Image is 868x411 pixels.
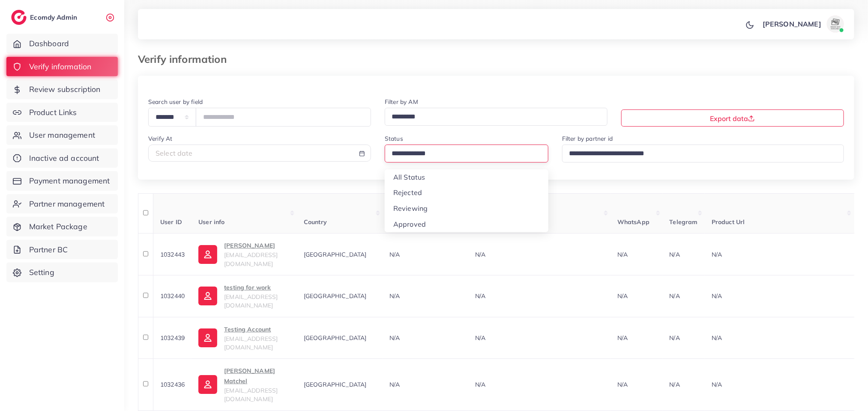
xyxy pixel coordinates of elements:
span: Dashboard [29,38,69,49]
a: Review subscription [6,80,118,99]
span: 1032443 [160,251,185,258]
div: Search for option [562,145,844,162]
span: 1032440 [160,292,185,300]
span: Export data [710,114,755,123]
span: N/A [617,292,628,300]
span: [EMAIL_ADDRESS][DOMAIN_NAME] [224,335,278,351]
span: Phone number [389,218,432,226]
span: User ID [160,218,182,226]
span: N/A [712,381,722,388]
span: N/A [712,251,722,258]
span: N/A [389,334,400,342]
a: Payment management [6,171,118,191]
a: Product Links [6,103,118,122]
a: [PERSON_NAME] Matchel[EMAIL_ADDRESS][DOMAIN_NAME] [198,366,290,404]
span: Setting [29,267,54,278]
span: User management [29,130,95,141]
input: Search for option [389,110,596,124]
span: 1032436 [160,381,185,388]
span: Review subscription [29,84,101,95]
span: N/A [617,381,628,388]
label: Status [385,134,403,143]
h3: Verify information [138,53,233,65]
p: testing for work [224,282,290,293]
a: testing for work[EMAIL_ADDRESS][DOMAIN_NAME] [198,282,290,310]
button: Export data [621,109,844,127]
span: WhatsApp [617,218,650,226]
a: logoEcomdy Admin [11,10,79,25]
a: [PERSON_NAME]avatar [758,15,847,33]
a: Testing Account[EMAIL_ADDRESS][DOMAIN_NAME] [198,324,290,352]
span: Country [304,218,327,226]
span: Select date [156,149,193,157]
a: Partner management [6,194,118,214]
span: N/A [475,292,485,300]
span: N/A [389,381,400,388]
div: Search for option [385,145,548,162]
a: Setting [6,263,118,282]
input: Search for option [566,147,833,160]
span: [EMAIL_ADDRESS][DOMAIN_NAME] [224,387,278,403]
a: Market Package [6,217,118,237]
a: Inactive ad account [6,148,118,168]
span: [GEOGRAPHIC_DATA] [304,381,367,388]
p: Testing Account [224,324,290,334]
p: [PERSON_NAME] [224,240,290,251]
a: Dashboard [6,34,118,53]
label: Filter by partner id [562,134,613,143]
span: Payment management [29,175,110,186]
img: ic-user-info.36bf1079.svg [198,245,217,264]
span: N/A [712,334,722,342]
span: Facebook [475,218,503,226]
span: N/A [389,251,400,258]
a: User management [6,125,118,145]
a: Verify information [6,57,118,77]
span: Verify information [29,61,92,72]
h2: Ecomdy Admin [30,13,79,21]
label: Verify At [148,134,172,143]
span: N/A [475,381,485,388]
input: Search for option [389,147,537,160]
span: 1032439 [160,334,185,342]
img: logo [11,10,27,25]
p: [PERSON_NAME] [763,19,821,29]
span: Partner management [29,198,105,210]
span: Product Url [712,218,745,226]
span: User info [198,218,224,226]
img: ic-user-info.36bf1079.svg [198,287,217,305]
div: Search for option [385,108,608,125]
span: Product Links [29,107,77,118]
span: [GEOGRAPHIC_DATA] [304,251,367,258]
span: N/A [617,251,628,258]
span: Market Package [29,221,87,232]
span: N/A [389,292,400,300]
img: ic-user-info.36bf1079.svg [198,328,217,347]
span: N/A [670,381,680,388]
span: [GEOGRAPHIC_DATA] [304,334,367,342]
span: [GEOGRAPHIC_DATA] [304,292,367,300]
span: [EMAIL_ADDRESS][DOMAIN_NAME] [224,293,278,309]
label: Search user by field [148,98,203,106]
a: Partner BC [6,240,118,260]
span: N/A [617,334,628,342]
img: ic-user-info.36bf1079.svg [198,375,217,394]
span: N/A [475,251,485,258]
span: N/A [670,292,680,300]
span: N/A [670,251,680,258]
span: Inactive ad account [29,153,99,164]
img: avatar [827,15,844,33]
a: [PERSON_NAME][EMAIL_ADDRESS][DOMAIN_NAME] [198,240,290,268]
label: Filter by AM [385,98,418,106]
span: [EMAIL_ADDRESS][DOMAIN_NAME] [224,251,278,267]
span: N/A [475,334,485,342]
span: Partner BC [29,244,68,255]
span: Telegram [670,218,698,226]
span: N/A [670,334,680,342]
p: [PERSON_NAME] Matchel [224,366,290,386]
span: N/A [712,292,722,300]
